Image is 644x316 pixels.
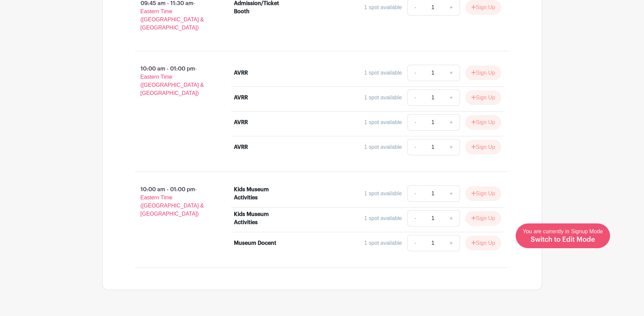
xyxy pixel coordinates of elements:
a: - [407,139,423,155]
button: Sign Up [465,115,501,130]
div: 1 spot available [364,143,402,151]
div: AVRR [234,69,248,77]
a: - [407,185,423,202]
a: + [443,210,460,226]
a: - [407,235,423,251]
button: Sign Up [465,91,501,105]
span: - Eastern Time ([GEOGRAPHIC_DATA] & [GEOGRAPHIC_DATA]) [141,186,204,217]
span: Switch to Edit Mode [531,236,595,243]
span: - Eastern Time ([GEOGRAPHIC_DATA] & [GEOGRAPHIC_DATA]) [141,66,204,96]
a: - [407,210,423,226]
div: 1 spot available [364,118,402,126]
div: 1 spot available [364,3,402,12]
button: Sign Up [465,0,501,15]
a: + [443,65,460,81]
div: AVRR [234,118,248,126]
span: You are currently in Signup Mode [523,229,603,243]
div: Museum Docent [234,239,276,247]
p: 10:00 am - 01:00 pm [124,183,223,221]
div: 1 spot available [364,94,402,102]
button: Sign Up [465,66,501,80]
div: 1 spot available [364,190,402,198]
a: + [443,90,460,106]
a: - [407,114,423,131]
a: + [443,235,460,251]
button: Sign Up [465,236,501,250]
div: 1 spot available [364,214,402,222]
span: - Eastern Time ([GEOGRAPHIC_DATA] & [GEOGRAPHIC_DATA]) [141,0,204,31]
div: Kids Museum Activities [234,210,293,226]
button: Sign Up [465,140,501,154]
button: Sign Up [465,211,501,225]
a: + [443,114,460,131]
p: 10:00 am - 01:00 pm [124,62,223,100]
div: AVRR [234,143,248,151]
a: - [407,65,423,81]
div: AVRR [234,94,248,102]
div: Kids Museum Activities [234,185,293,202]
a: - [407,90,423,106]
button: Sign Up [465,186,501,201]
a: You are currently in Signup Mode Switch to Edit Mode [516,223,610,248]
div: 1 spot available [364,239,402,247]
a: + [443,139,460,155]
div: 1 spot available [364,69,402,77]
a: + [443,185,460,202]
